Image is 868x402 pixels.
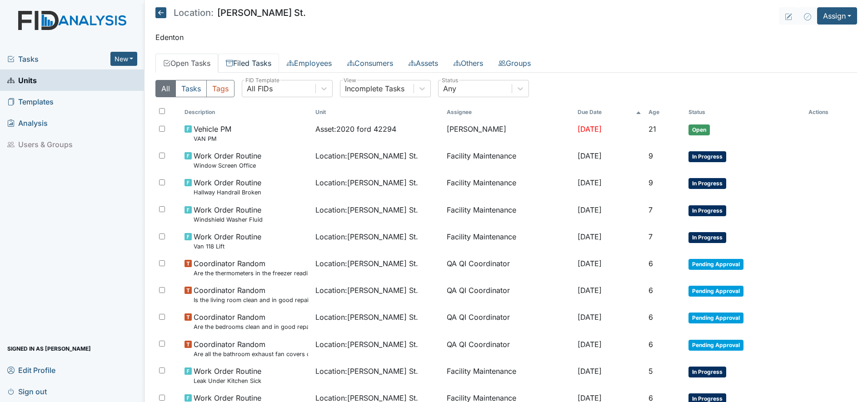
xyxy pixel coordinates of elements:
small: Are all the bathroom exhaust fan covers clean and dust free? [194,350,308,358]
span: Units [7,73,37,87]
th: Toggle SortBy [645,104,685,120]
span: Work Order Routine Van 118 Lift [194,231,261,251]
small: Are the thermometers in the freezer reading between 0 degrees and 10 degrees? [194,269,308,278]
span: In Progress [688,367,726,377]
span: In Progress [688,232,726,243]
button: Tasks [175,80,207,97]
small: VAN PM [194,134,231,143]
span: [DATE] [578,124,602,134]
span: [DATE] [578,313,602,322]
th: Toggle SortBy [312,104,443,120]
td: [PERSON_NAME] [443,120,574,147]
span: Location : [PERSON_NAME] St. [315,339,418,350]
span: [DATE] [578,367,602,376]
th: Toggle SortBy [685,104,804,120]
small: Window Screen Office [194,161,261,170]
td: Facility Maintenance [443,201,574,228]
span: Work Order Routine Hallway Handrail Broken [194,177,261,197]
a: Open Tasks [155,54,218,73]
span: Coordinator Random Is the living room clean and in good repair? [194,285,308,304]
button: All [155,80,176,97]
a: Assets [401,54,446,73]
td: QA QI Coordinator [443,308,574,335]
span: [DATE] [578,232,602,241]
span: Pending Approval [688,313,743,323]
span: In Progress [688,205,726,216]
span: Location : [PERSON_NAME] St. [315,177,418,188]
small: Leak Under Kitchen Sick [194,377,261,385]
a: Groups [491,54,539,73]
span: Location : [PERSON_NAME] St. [315,366,418,377]
span: 6 [649,313,653,322]
span: Location : [PERSON_NAME] St. [315,231,418,242]
span: Work Order Routine Window Screen Office [194,150,261,170]
span: Edit Profile [7,363,55,377]
button: Tags [206,80,234,97]
span: 6 [649,340,653,349]
div: Any [443,83,456,94]
div: Type filter [155,80,234,97]
td: QA QI Coordinator [443,335,574,362]
span: [DATE] [578,151,602,160]
span: Vehicle PM VAN PM [194,124,231,143]
td: Facility Maintenance [443,147,574,174]
span: [DATE] [578,259,602,268]
span: Location : [PERSON_NAME] St. [315,312,418,323]
span: Location : [PERSON_NAME] St. [315,258,418,269]
span: [DATE] [578,178,602,187]
span: Coordinator Random Are all the bathroom exhaust fan covers clean and dust free? [194,339,308,358]
span: Coordinator Random Are the bedrooms clean and in good repair? [194,312,308,331]
span: Analysis [7,116,48,130]
span: Location : [PERSON_NAME] St. [315,150,418,161]
input: Toggle All Rows Selected [159,108,165,114]
div: Incomplete Tasks [345,83,404,94]
th: Assignee [443,104,574,120]
th: Actions [805,104,850,120]
span: 5 [649,367,653,376]
span: Pending Approval [688,286,743,297]
a: Filed Tasks [218,54,279,73]
th: Toggle SortBy [181,104,312,120]
span: Location: [174,8,214,17]
td: QA QI Coordinator [443,281,574,308]
span: 9 [649,151,653,160]
span: Tasks [7,54,110,65]
span: Work Order Routine Windshield Washer Fluid [194,204,263,224]
span: [DATE] [578,205,602,214]
span: Sign out [7,384,47,398]
a: Others [446,54,491,73]
span: In Progress [688,178,726,189]
span: [DATE] [578,340,602,349]
span: Asset : 2020 ford 42294 [315,124,396,134]
button: New [110,52,138,66]
span: Signed in as [PERSON_NAME] [7,342,91,356]
span: Templates [7,94,54,109]
td: QA QI Coordinator [443,254,574,281]
span: 9 [649,178,653,187]
th: Toggle SortBy [574,104,645,120]
small: Hallway Handrail Broken [194,188,261,197]
span: 6 [649,259,653,268]
small: Van 118 Lift [194,242,261,251]
div: All FIDs [247,83,273,94]
p: Edenton [155,32,857,43]
span: Location : [PERSON_NAME] St. [315,285,418,296]
span: Work Order Routine Leak Under Kitchen Sick [194,366,261,385]
small: Is the living room clean and in good repair? [194,296,308,304]
span: In Progress [688,151,726,162]
td: Facility Maintenance [443,228,574,254]
a: Consumers [339,54,401,73]
td: Facility Maintenance [443,362,574,389]
small: Are the bedrooms clean and in good repair? [194,323,308,331]
span: 7 [649,232,653,241]
a: Employees [279,54,339,73]
span: Coordinator Random Are the thermometers in the freezer reading between 0 degrees and 10 degrees? [194,258,308,278]
span: Pending Approval [688,259,743,270]
span: 6 [649,286,653,295]
span: [DATE] [578,286,602,295]
small: Windshield Washer Fluid [194,215,263,224]
h5: [PERSON_NAME] St. [155,7,306,18]
span: 21 [649,124,656,134]
span: Location : [PERSON_NAME] St. [315,204,418,215]
span: Pending Approval [688,340,743,351]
